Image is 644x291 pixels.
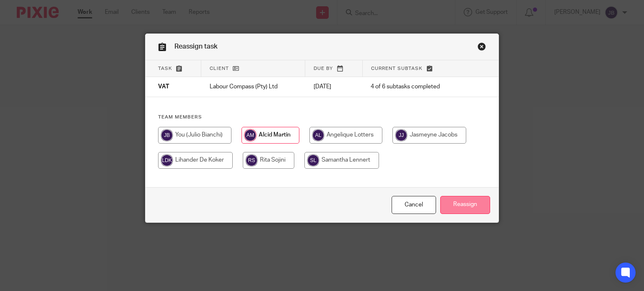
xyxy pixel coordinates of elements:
input: Reassign [440,196,490,214]
a: Close this dialog window [478,42,486,54]
a: Close this dialog window [392,196,436,214]
span: VAT [158,84,169,90]
span: Due by [314,66,333,71]
h4: Team members [158,114,486,121]
span: Reassign task [174,43,218,50]
span: Client [210,66,229,71]
td: 4 of 6 subtasks completed [362,77,468,97]
p: [DATE] [314,82,354,91]
p: Labour Compass (Pty) Ltd [210,82,297,91]
span: Task [158,66,172,71]
span: Current subtask [371,66,423,71]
